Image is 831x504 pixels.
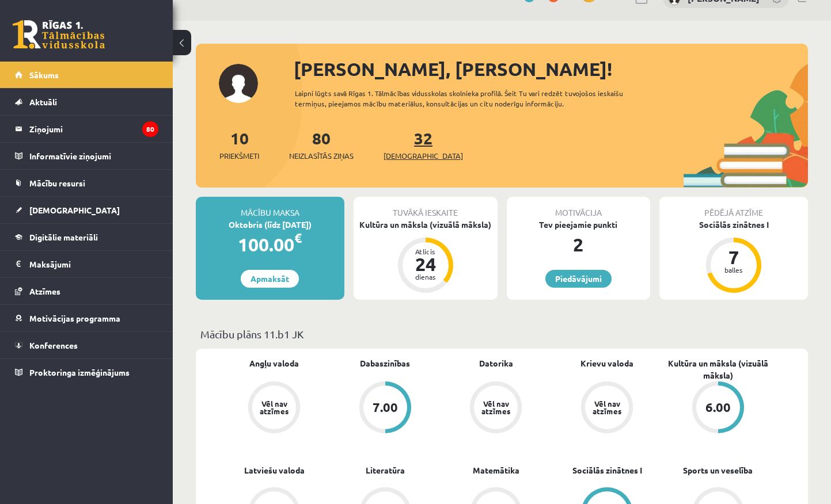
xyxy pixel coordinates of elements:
[441,381,552,436] a: Vēl nav atzīmes
[15,332,158,358] a: Konferences
[15,224,158,250] a: Digitālie materiāli
[659,197,808,219] div: Pēdējā atzīme
[196,231,344,258] div: 100.00
[354,197,498,219] div: Tuvākā ieskaite
[29,313,120,323] span: Motivācijas programma
[29,97,57,107] span: Aktuāli
[219,381,330,436] a: Vēl nav atzīmes
[196,197,344,219] div: Mācību maksa
[408,255,443,273] div: 24
[580,357,633,369] a: Krievu valoda
[29,286,60,296] span: Atzīmes
[354,219,498,231] div: Kultūra un māksla (vizuālā māksla)
[705,401,731,414] div: 6.00
[29,70,59,80] span: Sākums
[15,116,158,142] a: Ziņojumi80
[572,464,642,476] a: Sociālās zinātnes I
[545,270,612,288] a: Piedāvājumi
[29,340,78,350] span: Konferences
[15,89,158,115] a: Aktuāli
[289,150,354,162] span: Neizlasītās ziņas
[662,381,773,436] a: 6.00
[659,219,808,231] div: Sociālās zinātnes I
[294,55,808,83] div: [PERSON_NAME], [PERSON_NAME]!
[659,219,808,295] a: Sociālās zinātnes I 7 balles
[196,219,344,231] div: Oktobris (līdz [DATE])
[241,270,299,288] a: Apmaksāt
[15,305,158,331] a: Motivācijas programma
[15,62,158,88] a: Sākums
[716,248,751,266] div: 7
[13,20,105,49] a: Rīgas 1. Tālmācības vidusskola
[15,170,158,196] a: Mācību resursi
[366,464,405,476] a: Literatūra
[249,357,299,369] a: Angļu valoda
[29,143,158,169] legend: Informatīvie ziņojumi
[29,116,158,142] legend: Ziņojumi
[258,400,290,415] div: Vēl nav atzīmes
[552,381,663,436] a: Vēl nav atzīmes
[15,251,158,277] a: Maksājumi
[479,357,513,369] a: Datorika
[507,219,651,231] div: Tev pieejamie punkti
[244,464,305,476] a: Latviešu valoda
[294,230,302,246] span: €
[360,357,410,369] a: Dabaszinības
[716,266,751,273] div: balles
[289,128,354,162] a: 80Neizlasītās ziņas
[683,464,753,476] a: Sports un veselība
[219,150,259,162] span: Priekšmeti
[15,197,158,223] a: [DEMOGRAPHIC_DATA]
[473,464,519,476] a: Matemātika
[219,128,259,162] a: 10Priekšmeti
[408,248,443,255] div: Atlicis
[373,401,398,414] div: 7.00
[15,143,158,169] a: Informatīvie ziņojumi
[29,367,130,377] span: Proktoringa izmēģinājums
[200,326,803,342] p: Mācību plāns 11.b1 JK
[15,359,158,385] a: Proktoringa izmēģinājums
[408,273,443,280] div: dienas
[295,88,662,109] div: Laipni lūgts savā Rīgas 1. Tālmācības vidusskolas skolnieka profilā. Šeit Tu vari redzēt tuvojošo...
[354,219,498,295] a: Kultūra un māksla (vizuālā māksla) Atlicis 24 dienas
[142,121,158,137] i: 80
[591,400,623,415] div: Vēl nav atzīmes
[15,278,158,304] a: Atzīmes
[384,150,463,162] span: [DEMOGRAPHIC_DATA]
[29,232,98,242] span: Digitālie materiāli
[662,357,773,381] a: Kultūra un māksla (vizuālā māksla)
[29,178,85,188] span: Mācību resursi
[507,197,651,219] div: Motivācija
[480,400,512,415] div: Vēl nav atzīmes
[384,128,463,162] a: 32[DEMOGRAPHIC_DATA]
[330,381,441,436] a: 7.00
[29,205,120,215] span: [DEMOGRAPHIC_DATA]
[507,231,651,258] div: 2
[29,251,158,277] legend: Maksājumi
